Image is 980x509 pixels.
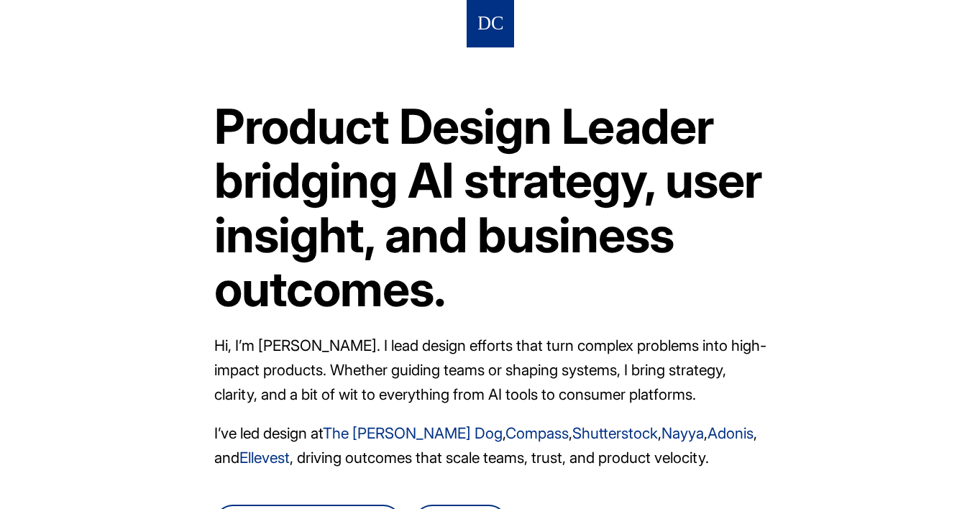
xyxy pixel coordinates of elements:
[323,424,503,442] a: The [PERSON_NAME] Dog
[572,424,658,442] a: Shutterstock
[214,99,766,316] h1: Product Design Leader bridging AI strategy, user insight, and business outcomes.
[707,424,754,442] a: Adonis
[505,424,569,442] a: Compass
[214,421,766,470] p: I’ve led design at , , , , , and , driving outcomes that scale teams, trust, and product velocity.
[478,11,503,37] img: Logo
[239,449,290,467] a: Ellevest
[661,424,704,442] a: Nayya
[214,334,766,407] p: Hi, I’m [PERSON_NAME]. I lead design efforts that turn complex problems into high-impact products...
